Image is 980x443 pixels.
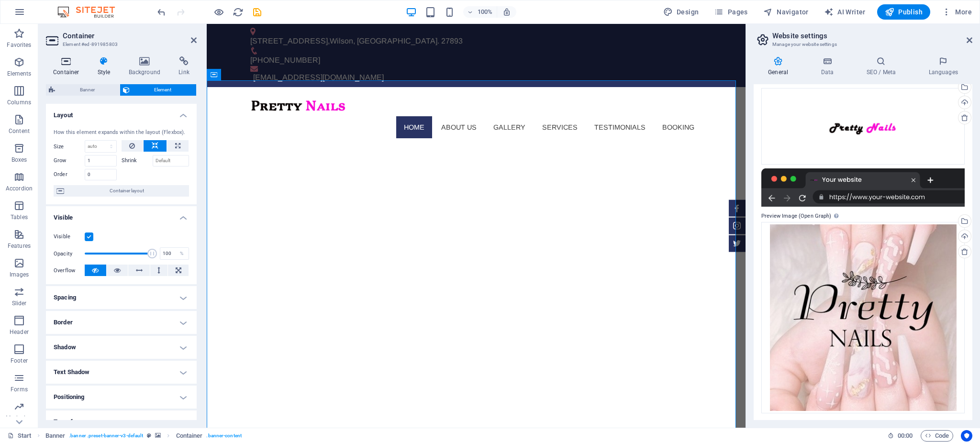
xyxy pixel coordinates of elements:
label: Size [54,144,85,149]
button: Pages [710,4,751,20]
h6: 100% [478,6,493,18]
button: Element [120,84,197,96]
button: Container layout [54,185,189,197]
button: reload [232,6,244,18]
div: How this element expands within the layout (Flexbox). [54,129,189,137]
span: Click to select. Double-click to edit [45,430,66,442]
button: 100% [463,6,497,18]
div: 285294598_5464933950226005_7910741510519671331_n-DgP7kT3Oi378qy0DggUbHA.jpg [761,222,965,413]
h4: Languages [914,56,972,77]
i: Save (Ctrl+S) [252,7,263,18]
span: Pages [714,7,747,17]
button: Design [659,4,703,20]
label: Opacity [54,251,85,256]
p: Elements [7,70,32,78]
p: Favorites [7,41,31,49]
label: Preview Image (Open Graph) [761,210,965,222]
h4: Data [806,56,852,77]
span: Banner [58,84,117,96]
span: More [942,7,972,17]
h4: Visible [46,206,197,223]
p: Footer [11,357,28,365]
p: Boxes [11,156,27,164]
span: AI Writer [824,7,866,17]
div: Design (Ctrl+Alt+Y) [659,4,703,20]
span: Navigator [763,7,809,17]
p: Images [10,271,29,278]
a: Click to cancel selection. Double-click to open Pages [8,430,32,442]
div: % [175,248,189,259]
h4: SEO / Meta [852,56,914,77]
button: save [251,6,263,18]
label: Visible [54,231,85,243]
p: Forms [11,386,28,393]
button: Usercentrics [961,430,972,442]
span: Element [133,84,194,96]
h4: Border [46,311,197,334]
p: Header [10,328,29,336]
h4: Positioning [46,386,197,409]
input: Default [85,155,117,166]
i: Reload page [233,7,244,18]
h4: Transform [46,410,197,433]
input: Default [153,155,189,166]
button: Click here to leave preview mode and continue editing [213,6,224,18]
label: Order [54,169,85,180]
button: undo [156,6,167,18]
h4: Container [46,56,90,77]
h4: Layout [46,104,197,121]
span: . banner-content [206,430,241,442]
h4: Shadow [46,336,197,359]
i: Undo: Edit headline (Ctrl+Z) [156,7,167,18]
span: . banner .preset-banner-v3-default [69,430,143,442]
button: Publish [877,4,930,20]
label: Overflow [54,265,85,277]
span: Container layout [67,185,186,197]
input: Default [85,169,117,180]
h3: Manage your website settings [772,40,953,49]
p: Content [9,127,30,135]
p: Tables [11,213,28,221]
button: More [938,4,976,20]
img: Editor Logo [55,6,127,18]
span: Publish [885,7,923,17]
div: Logo-Prettynails-aT3bTsaT2XBlqkzhAdbvEA-EIH6nQk-sErDBc5Vo1_lmA.png [761,88,965,165]
p: Marketing [6,414,32,422]
p: Columns [7,99,31,106]
h4: Spacing [46,286,197,309]
p: Features [8,242,31,250]
button: Navigator [759,4,813,20]
h4: Background [122,56,172,77]
label: Shrink [122,155,153,166]
p: Accordion [6,185,33,192]
h2: Container [63,32,197,40]
p: Slider [12,299,27,307]
h4: General [754,56,806,77]
button: Code [921,430,953,442]
span: : [904,432,906,439]
label: Grow [54,155,85,166]
h4: Link [171,56,197,77]
i: This element contains a background [155,433,161,438]
span: 00 00 [898,430,913,442]
h4: Style [90,56,122,77]
button: Banner [46,84,120,96]
h4: Text Shadow [46,361,197,384]
nav: breadcrumb [45,430,242,442]
span: Design [663,7,699,17]
span: Click to select. Double-click to edit [176,430,203,442]
h3: Element #ed-891985803 [63,40,178,49]
h6: Session time [888,430,913,442]
span: Code [925,430,949,442]
i: This element is a customizable preset [147,433,151,438]
h2: Website settings [772,32,972,40]
button: AI Writer [820,4,869,20]
i: On resize automatically adjust zoom level to fit chosen device. [502,8,511,16]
